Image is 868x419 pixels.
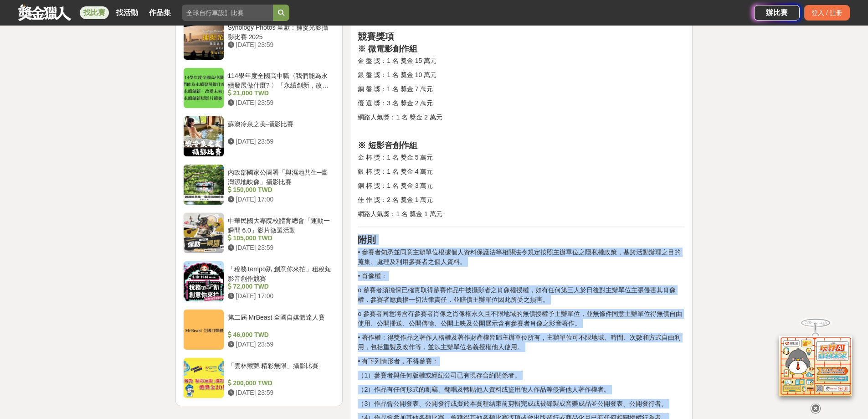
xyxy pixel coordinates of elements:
[183,261,335,302] a: 「稅務Tempo趴 創意你來拍」租稅短影音創作競賽 72,000 TWD [DATE] 17:00
[358,285,685,305] p: o 參賽者須擔保已確實取得參賽作品中被攝影者之肖像權授權，如有任何第三人於日後對主辦單位主張侵害其肖像權，參賽者應負擔一切法律責任，並賠償主辦單位因此所受之損害。
[804,5,850,21] div: 登入 / 註冊
[228,119,332,137] div: 蘇澳冷泉之美-攝影比賽
[228,195,332,204] div: [DATE] 17:00
[358,113,685,122] p: 網路人氣獎：1 名 獎金 2 萬元
[228,185,332,195] div: 150,000 TWD
[358,181,685,191] p: 銅 杯 獎：1 名 獎金 3 萬元
[228,168,332,185] div: 內政部國家公園署「與濕地共生─臺灣濕地映像」攝影比賽
[228,71,332,88] div: 114學年度全國高中職〈我們能為永續發展做什麼? 〉「永續創新，改變未來」永續創新短影片競賽
[358,385,685,394] p: （2）作品有任何形式的剽竊、翻唱及轉貼他人資料或盜用他人作品等侵害他人著作權者。
[358,333,685,352] p: • 著作權：得獎作品之著作人格權及著作財產權皆歸主辦單位所有，主辦單位可不限地域、時間、次數和方式自由利用，包括重製及改作等，並以主辦單位名義授權他人使用。
[228,340,332,349] div: [DATE] 23:59
[228,233,332,243] div: 105,000 TWD
[183,309,335,350] a: 第二屆 MrBeast 全國自媒體達人賽 46,000 TWD [DATE] 23:59
[358,70,685,80] p: 銀 盤 獎：1 名 獎金 10 萬元
[358,399,685,409] p: （3）作品曾公開發表、公開發行或擬於本賽程結束前剪輯完成或被錄製成音樂成品並公開發表、公開發行者。
[358,98,685,108] p: 優 選 獎：3 名 獎金 2 萬元
[145,6,175,19] a: 作品集
[183,212,335,253] a: 中華民國大專院校體育總會「運動一瞬間 6.0」影片徵選活動 105,000 TWD [DATE] 23:59
[358,31,394,41] strong: 競賽獎項
[358,309,685,328] p: o 參賽者同意將含有參賽者肖像之肖像權永久且不限地域的無償授權予主辦單位，並無條件同意主辦單位得無償自由使用、公開播送、公開傳輸、公開上映及公開展示含有參賽者肖像之影音著作。
[358,153,685,162] p: 金 杯 獎：1 名 獎金 5 萬元
[228,378,332,388] div: 200,000 TWD
[358,357,685,366] p: • 有下列情形者，不得參賽：
[228,243,332,253] div: [DATE] 23:59
[228,282,332,291] div: 72,000 TWD
[358,167,685,176] p: 銀 杯 獎：1 名 獎金 4 萬元
[754,5,800,21] a: 辦比賽
[183,19,335,60] a: Synology Photos 呈獻：捕捉光影攝影比賽 2025 [DATE] 23:59
[80,6,109,19] a: 找比賽
[182,5,273,21] input: 全球自行車設計比賽
[228,40,332,50] div: [DATE] 23:59
[113,6,142,19] a: 找活動
[228,330,332,340] div: 46,000 TWD
[228,98,332,108] div: [DATE] 23:59
[228,291,332,301] div: [DATE] 17:00
[228,216,332,233] div: 中華民國大專院校體育總會「運動一瞬間 6.0」影片徵選活動
[183,67,335,109] a: 114學年度全國高中職〈我們能為永續發展做什麼? 〉「永續創新，改變未來」永續創新短影片競賽 21,000 TWD [DATE] 23:59
[358,84,685,94] p: 銅 盤 獎：1 名 獎金 7 萬元
[358,209,685,219] p: 網路人氣獎：1 名 獎金 1 萬元
[779,336,852,396] img: d2146d9a-e6f6-4337-9592-8cefde37ba6b.png
[358,195,685,205] p: 佳 作 獎：2 名 獎金 1 萬元
[228,137,332,146] div: [DATE] 23:59
[228,313,332,330] div: 第二屆 MrBeast 全國自媒體達人賽
[358,141,417,150] strong: ※ 短影音創作組
[228,23,332,40] div: Synology Photos 呈獻：捕捉光影攝影比賽 2025
[358,371,685,380] p: （1）參賽者與任何版權或經紀公司已有現存合約關係者。
[228,264,332,282] div: 「稅務Tempo趴 創意你來拍」租稅短影音創作競賽
[183,116,335,157] a: 蘇澳冷泉之美-攝影比賽 [DATE] 23:59
[183,164,335,205] a: 內政部國家公園署「與濕地共生─臺灣濕地映像」攝影比賽 150,000 TWD [DATE] 17:00
[358,235,376,245] strong: 附則
[358,271,685,281] p: • 肖像權：
[228,88,332,98] div: 21,000 TWD
[358,44,417,53] strong: ※ 微電影創作組
[358,56,685,66] p: 金 盤 獎：1 名 獎金 15 萬元
[228,388,332,398] div: [DATE] 23:59
[183,357,335,398] a: 「雲林競艷 精彩無限」攝影比賽 200,000 TWD [DATE] 23:59
[358,248,685,267] p: • 參賽者知悉並同意主辦單位根據個人資料保護法等相關法令規定按照主辦單位之隱私權政策，基於活動辦理之目的蒐集、處理及利用參賽者之個人資料。
[228,361,332,378] div: 「雲林競艷 精彩無限」攝影比賽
